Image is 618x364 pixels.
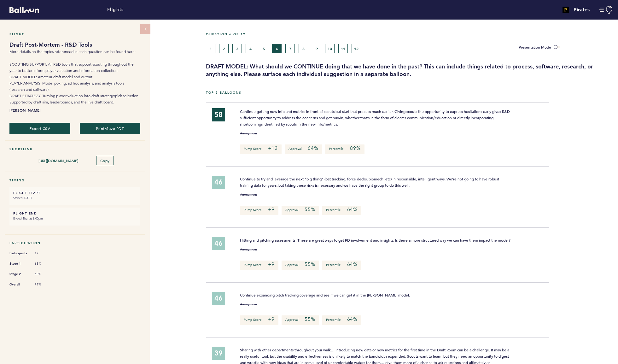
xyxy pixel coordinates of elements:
p: Approval [285,144,322,154]
a: Flights [107,6,124,13]
button: Manage Account [599,6,613,14]
h5: Shortlink [9,147,140,151]
button: 6 [272,44,282,53]
p: Percentile [322,206,361,215]
span: Continue to try and leverage the next "big thing" (bat tracking, force decks, biomech, etc) in re... [240,176,500,188]
h4: Pirates [574,6,590,14]
span: 65% [35,261,54,266]
p: Percentile [325,144,364,154]
p: Pump Score [240,206,279,215]
h5: Participation [9,241,140,245]
em: +12 [268,145,278,151]
small: Anonymous [240,193,257,196]
h6: FLIGHT START [13,191,137,195]
span: Overall [9,281,28,288]
button: 5 [259,44,268,53]
button: 2 [219,44,229,53]
button: 8 [299,44,308,53]
small: Ended Thu. at 6:00pm [13,215,137,222]
h6: FLIGHT END [13,211,137,215]
p: Approval [282,206,319,215]
button: 7 [285,44,295,53]
span: More details on the topics referenced in each question can be found here: SCOUTING SUPPORT: All R... [9,49,139,104]
em: 89% [350,145,360,151]
div: 46 [212,292,225,305]
em: 64% [347,261,358,267]
em: +9 [268,206,275,213]
small: Anonymous [240,132,257,135]
p: Approval [282,315,319,325]
span: Continue getting new info and metrics in front of scouts but start that process much earlier. Giv... [240,109,511,126]
h1: Draft Post-Mortem - R&D Tools [9,41,140,49]
div: 46 [212,176,225,189]
span: 65% [35,272,54,276]
button: Export CSV [9,123,70,134]
em: 64% [347,206,358,213]
h5: Top 5 Balloons [206,91,613,95]
em: +9 [268,261,275,267]
span: Presentation Mode [519,44,551,50]
button: Copy [96,156,114,165]
button: 4 [246,44,255,53]
span: 17 [35,251,54,255]
p: Pump Score [240,315,279,325]
div: 46 [212,237,225,250]
p: Percentile [322,261,361,270]
button: 3 [232,44,242,53]
b: [PERSON_NAME] [9,107,140,113]
em: 55% [305,316,315,322]
span: Copy [100,158,110,163]
p: Percentile [322,315,361,325]
span: Continue expanding pitch tracking coverage and see if we can get it in the [PERSON_NAME] model. [240,292,410,297]
button: Print/Save PDF [80,123,141,134]
p: Pump Score [240,261,279,270]
span: Stage 1 [9,261,28,267]
em: +9 [268,316,275,322]
h3: DRAFT MODEL: What should we CONTINUE doing that we have done in the past? This can include things... [206,63,613,78]
p: Pump Score [240,144,282,154]
a: Balloon [5,6,39,13]
button: 12 [352,44,361,53]
p: Approval [282,261,319,270]
em: 55% [305,261,315,267]
span: 71% [35,282,54,287]
button: 1 [206,44,215,53]
small: Anonymous [240,303,257,306]
em: 55% [305,206,315,213]
h5: Question 6 of 12 [206,32,613,36]
small: Anonymous [240,248,257,251]
span: Participants [9,250,28,256]
div: 39 [212,347,225,360]
span: Hitting and pitching assessments. These are great ways to get PD involvement and insights. Is the... [240,238,510,243]
button: 10 [325,44,335,53]
div: 58 [212,108,225,121]
button: 9 [312,44,321,53]
svg: Balloon [9,7,39,13]
h5: Timing [9,178,140,182]
small: Started [DATE] [13,195,137,201]
h5: Flight [9,32,140,36]
span: Stage 2 [9,271,28,277]
em: 64% [308,145,318,151]
em: 64% [347,316,358,322]
button: 11 [338,44,348,53]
